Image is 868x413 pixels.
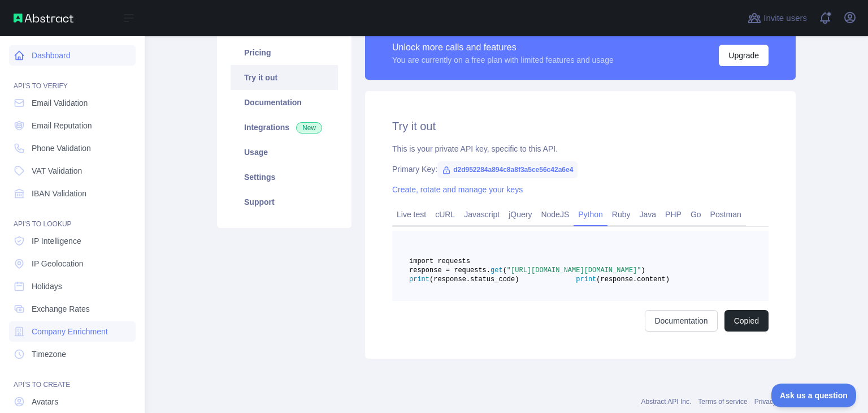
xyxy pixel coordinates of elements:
[9,392,136,412] a: Avatars
[635,205,661,223] a: Java
[231,40,338,65] a: Pricing
[14,14,73,23] img: Abstract API
[745,9,809,27] button: Invite users
[32,349,66,360] span: Timezone
[771,384,857,407] iframe: Toggle Customer Support
[661,205,686,223] a: PHP
[9,161,136,181] a: VAT Validation
[32,326,108,337] span: Company Enrichment
[491,266,503,274] span: get
[9,93,136,113] a: Email Validation
[763,12,807,25] span: Invite users
[536,205,574,223] a: NodeJS
[504,205,536,223] a: jQuery
[392,118,769,134] h2: Try it out
[9,253,136,274] a: IP Geolocation
[32,281,62,292] span: Holidays
[231,165,338,190] a: Settings
[32,396,58,407] span: Avatars
[459,205,504,223] a: Javascript
[431,205,459,223] a: cURL
[698,398,747,406] a: Terms of service
[231,65,338,90] a: Try it out
[231,115,338,140] a: Integrations New
[706,205,746,223] a: Postman
[9,206,136,229] div: API'S TO LOOKUP
[392,143,769,154] div: This is your private API key, specific to this API.
[409,276,429,283] span: print
[429,276,519,283] span: (response.status_code)
[296,122,322,134] span: New
[574,205,607,223] a: Python
[9,276,136,296] a: Holidays
[507,266,641,274] span: "[URL][DOMAIN_NAME][DOMAIN_NAME]"
[503,266,507,274] span: (
[409,266,491,274] span: response = requests.
[641,398,692,406] a: Abstract API Inc.
[9,68,136,91] div: API'S TO VERIFY
[9,321,136,342] a: Company Enrichment
[9,367,136,389] div: API'S TO CREATE
[231,190,338,214] a: Support
[9,231,136,251] a: IP Intelligence
[437,161,578,178] span: d2d952284a894c8a8f3a5ce56c42a6e4
[32,303,90,315] span: Exchange Rates
[32,188,86,199] span: IBAN Validation
[754,398,796,406] a: Privacy policy
[392,41,614,54] div: Unlock more calls and features
[686,205,706,223] a: Go
[641,266,645,274] span: )
[32,165,82,177] span: VAT Validation
[719,45,769,66] button: Upgrade
[9,45,136,66] a: Dashboard
[32,143,91,154] span: Phone Validation
[9,138,136,158] a: Phone Validation
[724,310,769,332] button: Copied
[9,344,136,364] a: Timezone
[9,115,136,136] a: Email Reputation
[607,205,635,223] a: Ruby
[231,140,338,165] a: Usage
[576,276,596,283] span: print
[596,276,670,283] span: (response.content)
[392,185,523,194] a: Create, rotate and manage your keys
[32,235,81,247] span: IP Intelligence
[392,205,431,223] a: Live test
[32,97,88,109] span: Email Validation
[9,299,136,319] a: Exchange Rates
[9,183,136,204] a: IBAN Validation
[645,310,717,332] a: Documentation
[32,258,84,269] span: IP Geolocation
[392,54,614,66] div: You are currently on a free plan with limited features and usage
[392,164,769,175] div: Primary Key:
[32,120,92,131] span: Email Reputation
[409,257,470,265] span: import requests
[231,90,338,115] a: Documentation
